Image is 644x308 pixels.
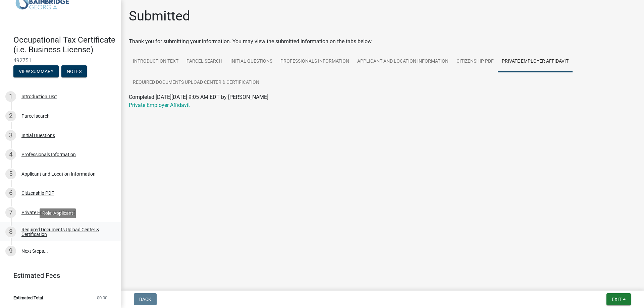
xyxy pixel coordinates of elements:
a: Parcel search [182,51,226,72]
h4: Occupational Tax Certificate (i.e. Business License) [13,35,115,55]
div: 8 [5,227,16,237]
div: Role: Applicant [40,208,76,218]
div: 5 [5,169,16,179]
a: Introduction Text [129,51,182,72]
a: Required Documents Upload Center & Certification [129,72,263,94]
div: 7 [5,207,16,218]
div: Applicant and Location Information [21,172,96,176]
div: Introduction Text [21,94,57,99]
span: Completed [DATE][DATE] 9:05 AM EDT by [PERSON_NAME] [129,94,268,100]
a: Private Employer Affidavit [498,51,573,72]
span: Back [139,297,151,302]
div: 3 [5,130,16,141]
div: Required Documents Upload Center & Certification [21,227,110,237]
div: Thank you for submitting your information. You may view the submitted information on the tabs below. [129,38,636,46]
a: Initial Questions [226,51,276,72]
wm-modal-confirm: Notes [61,69,87,74]
wm-modal-confirm: Summary [13,69,59,74]
span: Exit [612,297,622,302]
span: 492751 [13,57,107,64]
div: 9 [5,246,16,256]
a: Estimated Fees [5,269,110,282]
div: Professionals Information [21,152,76,157]
a: Applicant and Location Information [353,51,452,72]
div: 1 [5,91,16,102]
button: Back [134,293,157,305]
button: Exit [606,293,631,305]
div: 2 [5,111,16,121]
span: $0.00 [97,296,107,300]
a: Private Employer Affidavit [129,102,190,108]
span: Estimated Total [13,296,43,300]
button: Notes [61,65,87,77]
div: 6 [5,188,16,198]
div: 4 [5,149,16,160]
div: Citizenship PDF [21,191,54,195]
div: Initial Questions [21,133,55,138]
a: Professionals Information [276,51,353,72]
div: Private Employer Affidavit [21,210,75,215]
button: View Summary [13,65,59,77]
a: Citizenship PDF [452,51,498,72]
div: Parcel search [21,114,50,118]
h1: Submitted [129,8,190,24]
